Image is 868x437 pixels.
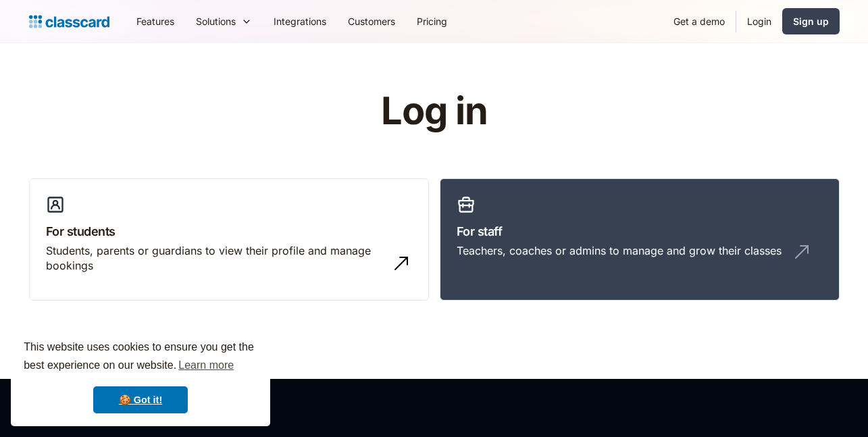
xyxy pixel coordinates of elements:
[176,355,236,376] a: learn more about cookies
[457,222,823,240] h3: For staff
[663,6,736,36] a: Get a demo
[220,91,648,132] h1: Log in
[24,339,257,376] span: This website uses cookies to ensure you get the best experience on our website.
[29,178,429,301] a: For studentsStudents, parents or guardians to view their profile and manage bookings
[263,6,337,36] a: Integrations
[46,243,385,274] div: Students, parents or guardians to view their profile and manage bookings
[185,6,263,36] div: Solutions
[196,14,236,28] div: Solutions
[736,6,782,36] a: Login
[457,243,782,258] div: Teachers, coaches or admins to manage and grow their classes
[126,6,185,36] a: Features
[29,12,109,31] a: home
[93,386,188,413] a: dismiss cookie message
[406,6,458,36] a: Pricing
[46,222,412,240] h3: For students
[793,14,829,28] div: Sign up
[782,8,840,34] a: Sign up
[440,178,840,301] a: For staffTeachers, coaches or admins to manage and grow their classes
[11,326,270,426] div: cookieconsent
[337,6,406,36] a: Customers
